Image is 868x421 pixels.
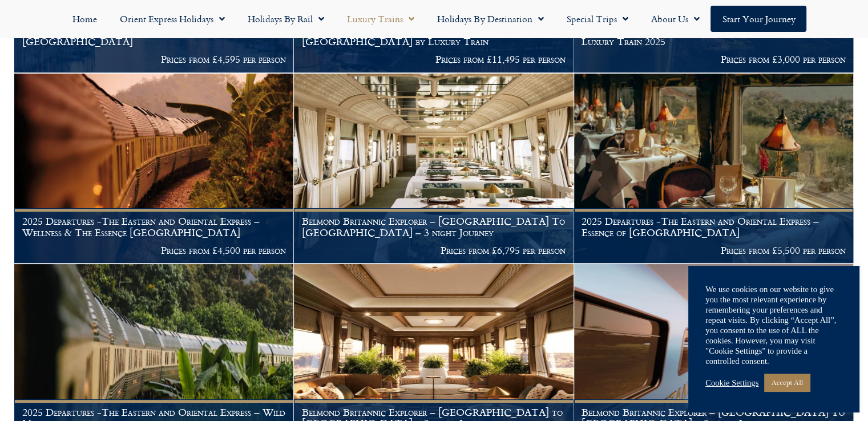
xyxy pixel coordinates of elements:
[294,74,574,264] a: Belmond Britannic Explorer – [GEOGRAPHIC_DATA] To [GEOGRAPHIC_DATA] – 3 night Journey Prices from...
[639,6,710,32] a: About Us
[582,216,845,238] h1: 2025 Departures -The Eastern and Oriental Express – Essence of [GEOGRAPHIC_DATA]
[61,6,108,32] a: Home
[6,6,862,32] nav: Menu
[336,6,426,32] a: Luxury Trains
[236,6,336,32] a: Holidays by Rail
[302,245,566,256] p: Prices from £6,795 per person
[426,6,555,32] a: Holidays by Destination
[582,245,845,256] p: Prices from £5,500 per person
[764,374,810,391] a: Accept All
[22,245,286,256] p: Prices from £4,500 per person
[302,25,566,47] h1: Seven Stars [GEOGRAPHIC_DATA]: [GEOGRAPHIC_DATA] by Luxury Train
[582,54,845,65] p: Prices from £3,000 per person
[22,216,286,238] h1: 2025 Departures -The Eastern and Oriental Express – Wellness & The Essence [GEOGRAPHIC_DATA]
[710,6,806,32] a: Start your Journey
[582,25,845,47] h1: The Andean Explorer – [GEOGRAPHIC_DATA] by Luxury Train 2025
[14,74,294,264] a: 2025 Departures -The Eastern and Oriental Express – Wellness & The Essence [GEOGRAPHIC_DATA] Pric...
[22,54,286,65] p: Prices from £4,595 per person
[705,284,842,366] div: We use cookies on our website to give you the most relevant experience by remembering your prefer...
[302,216,566,238] h1: Belmond Britannic Explorer – [GEOGRAPHIC_DATA] To [GEOGRAPHIC_DATA] – 3 night Journey
[108,6,236,32] a: Orient Express Holidays
[302,54,566,65] p: Prices from £11,495 per person
[555,6,639,32] a: Special Trips
[705,378,758,388] a: Cookie Settings
[22,25,286,47] h1: The VSOE - [GEOGRAPHIC_DATA] to [GEOGRAPHIC_DATA]
[574,74,854,264] a: 2025 Departures -The Eastern and Oriental Express – Essence of [GEOGRAPHIC_DATA] Prices from £5,5...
